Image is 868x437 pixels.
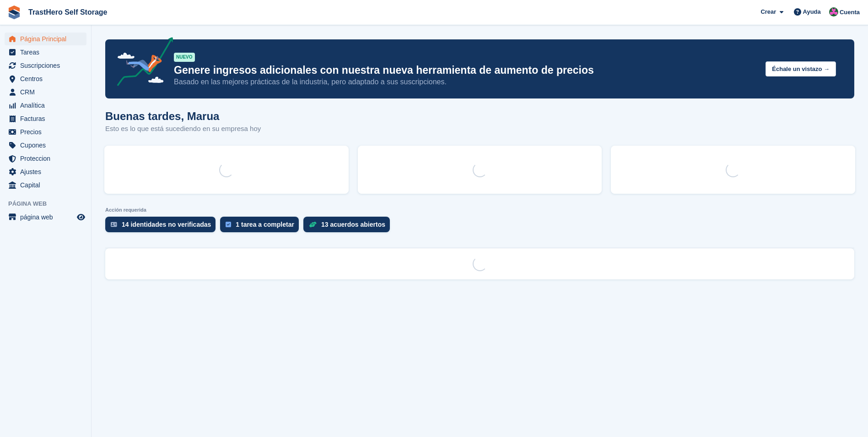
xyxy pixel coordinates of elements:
a: 13 acuerdos abiertos [303,217,394,237]
span: Centros [20,72,75,85]
a: menu [5,139,86,152]
a: menu [5,126,86,138]
span: Página Principal [20,33,75,45]
img: stora-icon-8386f47178a22dfd0bd8f6a31ec36ba5ce8667c1dd55bd0f319d3a0aa187defe.svg [7,5,21,19]
span: Precios [20,126,75,138]
img: deal-1b604bf984904fb50ccaf53a9ad4b4a5d6e5aea283cecdc64d6e3604feb123c2.svg [309,221,317,228]
a: Vista previa de la tienda [75,212,86,223]
span: Crear [760,7,776,16]
a: menú [5,211,86,224]
span: Cupones [20,139,75,152]
p: Acción requerida [105,207,854,213]
h1: Buenas tardes, Marua [105,110,261,122]
span: Proteccion [20,152,75,165]
button: Échale un vistazo → [766,61,836,76]
a: menu [5,86,86,98]
a: 14 identidades no verificadas [105,217,220,237]
span: Cuenta [840,8,860,17]
img: verify_identity-adf6edd0f0f0b5bbfe63781bf79b02c33cf7c696d77639b501bdc392416b5a36.svg [111,222,117,227]
a: menu [5,152,86,165]
p: Genere ingresos adicionales con nuestra nueva herramienta de aumento de precios [174,64,758,77]
a: menu [5,46,86,59]
a: menu [5,112,86,125]
a: menu [5,165,86,178]
a: 1 tarea a completar [220,217,303,237]
a: menu [5,72,86,85]
a: menu [5,179,86,191]
span: página web [20,211,75,224]
a: menu [5,33,86,45]
span: Ajustes [20,165,75,178]
div: 1 tarea a completar [236,221,294,228]
span: Ayuda [803,7,821,16]
img: Marua Grioui [829,7,838,16]
img: price-adjustments-announcement-icon-8257ccfd72463d97f412b2fc003d46551f7dbcb40ab6d574587a9cd5c0d94... [109,37,173,89]
a: menu [5,59,86,72]
img: task-75834270c22a3079a89374b754ae025e5fb1db73e45f91037f5363f120a921f8.svg [226,222,231,227]
span: Suscripciones [20,59,75,72]
span: Página web [8,199,91,208]
a: menu [5,99,86,112]
div: 14 identidades no verificadas [122,221,211,228]
div: NUEVO [174,53,195,62]
p: Esto es lo que está sucediendo en su empresa hoy [105,124,261,134]
span: Capital [20,179,75,191]
p: Basado en las mejores prácticas de la industria, pero adaptado a sus suscripciones. [174,77,758,87]
div: 13 acuerdos abiertos [321,221,385,228]
a: TrastHero Self Storage [25,5,111,20]
span: Analítica [20,99,75,112]
span: Facturas [20,112,75,125]
span: Tareas [20,46,75,59]
span: CRM [20,86,75,98]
